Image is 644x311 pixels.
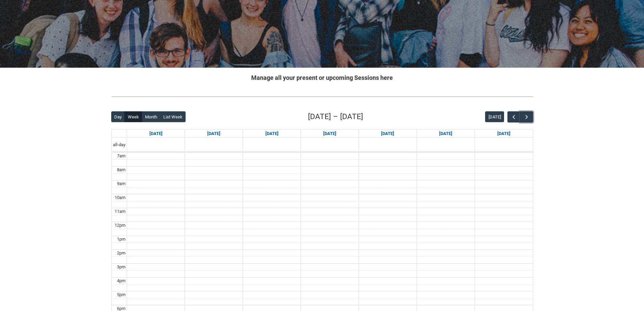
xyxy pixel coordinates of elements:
div: 11am [113,208,127,215]
button: List Week [160,111,186,122]
button: Week [124,111,142,122]
div: 4pm [116,277,127,284]
div: 12pm [113,222,127,229]
a: Go to August 25, 2025 [206,130,222,138]
img: REDU_GREY_LINE [111,93,533,100]
button: Day [111,111,125,122]
div: 3pm [116,264,127,270]
div: 8am [116,166,127,173]
a: Go to August 30, 2025 [496,130,512,138]
div: 5pm [116,291,127,298]
div: 7am [116,153,127,159]
button: Month [142,111,160,122]
button: Previous Week [507,111,520,123]
div: 2pm [116,250,127,257]
a: Go to August 29, 2025 [438,130,454,138]
a: Go to August 24, 2025 [148,130,164,138]
h2: [DATE] – [DATE] [308,111,363,123]
button: [DATE] [485,111,504,122]
span: all-day [112,141,127,148]
a: Go to August 26, 2025 [264,130,280,138]
h2: Manage all your present or upcoming Sessions here [111,73,533,82]
a: Go to August 28, 2025 [380,130,396,138]
button: Next Week [520,111,533,123]
a: Go to August 27, 2025 [322,130,338,138]
div: 1pm [116,236,127,243]
div: 10am [113,194,127,201]
div: 9am [116,180,127,187]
